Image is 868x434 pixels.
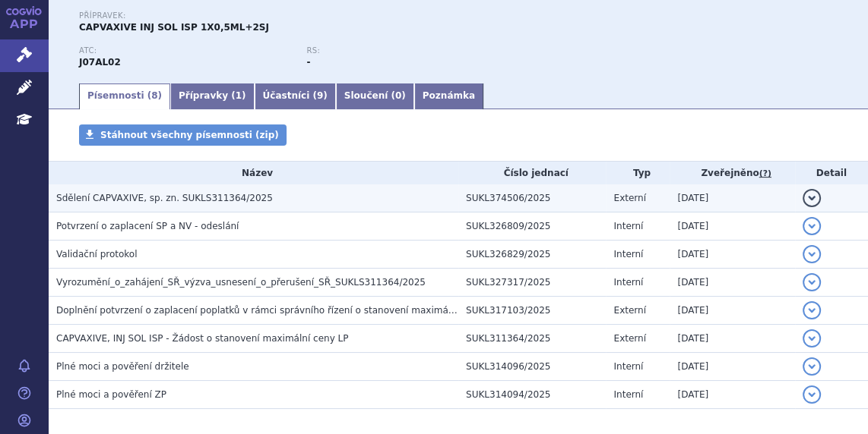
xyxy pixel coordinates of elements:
[458,381,606,409] td: SUKL314094/2025
[56,277,426,288] span: Vyrozumění_o_zahájení_SŘ_výzva_usnesení_o_přerušení_SŘ_SUKLS311364/2025
[670,297,794,325] td: [DATE]
[803,385,821,404] button: detail
[803,329,821,348] button: detail
[670,212,794,241] td: [DATE]
[79,22,269,33] span: CAPVAXIVE INJ SOL ISP 1X0,5ML+2SJ
[803,189,821,207] button: detail
[670,269,794,297] td: [DATE]
[458,162,606,184] th: Číslo jednací
[414,83,483,109] a: Poznámka
[56,221,239,231] span: Potvrzení o zaplacení SP a NV - odeslání
[79,83,170,109] a: Písemnosti (8)
[613,389,643,400] span: Interní
[458,184,606,212] td: SUKL374506/2025
[670,162,794,184] th: Zveřejněno
[306,57,310,68] strong: -
[458,353,606,381] td: SUKL314096/2025
[803,217,821,235] button: detail
[803,273,821,291] button: detail
[670,381,794,409] td: [DATE]
[606,162,670,184] th: Typ
[613,361,643,372] span: Interní
[306,46,518,55] p: RS:
[317,90,323,101] span: 9
[795,162,868,184] th: Detail
[458,325,606,353] td: SUKL311364/2025
[255,83,336,109] a: Účastníci (9)
[613,221,643,231] span: Interní
[56,249,138,259] span: Validační protokol
[49,162,458,184] th: Název
[458,297,606,325] td: SUKL317103/2025
[236,90,242,101] span: 1
[170,83,255,109] a: Přípravky (1)
[79,57,121,68] strong: PNEUMOCOCCUS, PURIFIKOVANÉ POLYSACHARIDOVÉ ANTIGENY KONJUGOVANÉ
[670,325,794,353] td: [DATE]
[56,389,166,400] span: Plné moci a pověření ZP
[613,249,643,259] span: Interní
[56,193,273,203] span: Sdělení CAPVAXIVE, sp. zn. SUKLS311364/2025
[336,83,414,109] a: Sloučení (0)
[56,305,851,316] span: Doplnění potvrzení o zaplacení poplatků v rámci správního řízení o stanovení maximální ceny očkov...
[803,245,821,263] button: detail
[151,90,157,101] span: 8
[100,130,279,140] span: Stáhnout všechny písemnosti (zip)
[458,241,606,269] td: SUKL326829/2025
[613,333,645,344] span: Externí
[759,168,771,179] abbr: (?)
[458,269,606,297] td: SUKL327317/2025
[395,90,401,101] span: 0
[56,361,189,372] span: Plné moci a pověření držitele
[670,184,794,212] td: [DATE]
[670,353,794,381] td: [DATE]
[670,241,794,269] td: [DATE]
[613,305,645,316] span: Externí
[79,46,291,55] p: ATC:
[803,357,821,376] button: detail
[613,193,645,203] span: Externí
[79,124,287,146] a: Stáhnout všechny písemnosti (zip)
[803,301,821,319] button: detail
[79,11,534,20] p: Přípravek:
[458,212,606,241] td: SUKL326809/2025
[613,277,643,288] span: Interní
[56,333,348,344] span: CAPVAXIVE, INJ SOL ISP - Žádost o stanovení maximální ceny LP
